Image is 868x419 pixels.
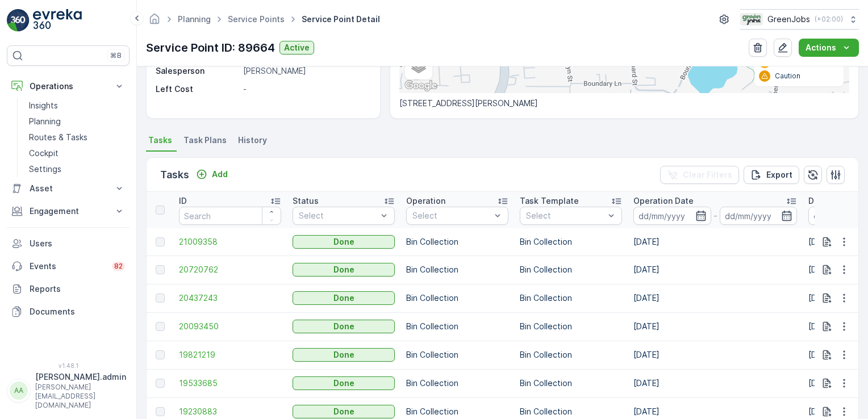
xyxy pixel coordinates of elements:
[156,350,165,359] div: Toggle Row Selected
[243,83,368,95] p: -
[156,65,239,77] p: Salesperson
[744,166,799,184] button: Export
[520,195,579,207] p: Task Template
[400,255,514,284] td: Bin Collection
[35,371,126,383] p: [PERSON_NAME].admin
[35,383,126,410] p: [PERSON_NAME][EMAIL_ADDRESS][DOMAIN_NAME]
[243,65,368,77] p: [PERSON_NAME]
[333,349,354,361] p: Done
[633,207,711,225] input: dd/mm/yyyy
[400,312,514,341] td: Bin Collection
[156,83,239,95] p: Left Cost
[628,312,803,341] td: [DATE]
[740,9,859,30] button: GreenJobs(+02:00)
[279,41,314,55] button: Active
[399,98,849,109] p: [STREET_ADDRESS][PERSON_NAME]
[333,236,354,248] p: Done
[406,195,445,207] p: Operation
[660,166,739,184] button: Clear Filters
[7,9,30,32] img: logo
[179,349,281,361] a: 19821219
[156,379,165,388] div: Toggle Row Selected
[30,81,107,92] p: Operations
[10,382,28,400] div: AA
[514,369,628,397] td: Bin Collection
[333,406,354,417] p: Done
[333,378,354,389] p: Done
[628,228,803,255] td: [DATE]
[806,42,836,53] p: Actions
[293,376,395,390] button: Done
[24,145,130,161] a: Cockpit
[400,284,514,312] td: Bin Collection
[333,292,354,304] p: Done
[400,341,514,369] td: Bin Collection
[775,72,800,81] p: Caution
[7,177,130,200] button: Asset
[402,78,440,93] img: Google
[766,169,792,181] p: Export
[740,13,763,26] img: Green_Jobs_Logo.png
[33,9,82,32] img: logo_light-DOdMpM7g.png
[29,132,87,143] p: Routes & Tasks
[30,306,125,317] p: Documents
[146,39,275,56] p: Service Point ID: 89664
[156,265,165,274] div: Toggle Row Selected
[29,100,58,111] p: Insights
[179,406,281,417] a: 19230883
[179,264,281,275] a: 20720762
[148,135,172,146] span: Tasks
[179,195,187,207] p: ID
[767,14,810,25] p: GreenJobs
[284,42,310,53] p: Active
[628,284,803,312] td: [DATE]
[514,312,628,341] td: Bin Collection
[808,195,845,207] p: Due Date
[293,291,395,305] button: Done
[633,195,694,207] p: Operation Date
[333,321,354,332] p: Done
[293,348,395,362] button: Done
[7,362,130,369] span: v 1.48.1
[683,169,732,181] p: Clear Filters
[402,78,440,93] a: Open this area in Google Maps (opens a new window)
[299,210,377,221] p: Select
[628,255,803,284] td: [DATE]
[7,300,130,323] a: Documents
[293,320,395,333] button: Done
[178,14,211,24] a: Planning
[110,51,122,60] p: ⌘B
[114,262,123,271] p: 82
[514,341,628,369] td: Bin Collection
[713,209,717,223] p: -
[333,264,354,275] p: Done
[7,200,130,223] button: Engagement
[29,116,61,127] p: Planning
[179,378,281,389] a: 19533685
[30,238,125,249] p: Users
[183,135,227,146] span: Task Plans
[29,148,59,159] p: Cockpit
[526,210,604,221] p: Select
[30,206,107,217] p: Engagement
[179,236,281,248] span: 21009358
[7,232,130,255] a: Users
[7,75,130,98] button: Operations
[400,228,514,255] td: Bin Collection
[7,371,130,410] button: AA[PERSON_NAME].admin[PERSON_NAME][EMAIL_ADDRESS][DOMAIN_NAME]
[815,15,843,24] p: ( +02:00 )
[238,135,267,146] span: History
[293,405,395,418] button: Done
[400,369,514,397] td: Bin Collection
[514,228,628,255] td: Bin Collection
[799,39,859,57] button: Actions
[191,167,232,181] button: Add
[212,169,228,180] p: Add
[7,278,130,300] a: Reports
[7,255,130,278] a: Events82
[30,283,125,295] p: Reports
[179,292,281,304] span: 20437243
